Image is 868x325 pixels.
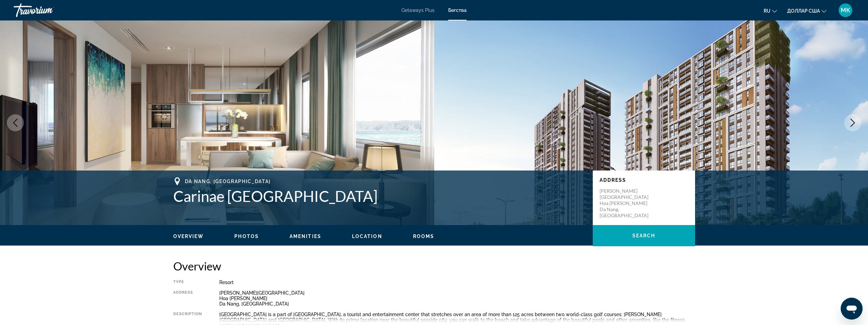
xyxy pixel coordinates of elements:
[841,298,863,320] iframe: Кнопка запуска окна обмена сообщениями
[173,234,204,239] span: Overview
[173,233,204,239] button: Overview
[185,179,271,184] span: Da Nang, [GEOGRAPHIC_DATA]
[173,290,202,307] div: Address
[219,280,695,285] div: Resort
[600,177,688,183] p: Address
[448,8,467,13] a: Бегства
[837,3,854,17] button: Меню пользователя
[352,233,382,239] button: Location
[352,234,382,239] span: Location
[173,187,586,205] h1: Carinae [GEOGRAPHIC_DATA]
[14,1,82,19] a: Травориум
[413,233,435,239] button: Rooms
[841,6,850,14] font: МК
[632,233,656,238] span: Search
[219,290,695,307] div: [PERSON_NAME][GEOGRAPHIC_DATA] Hoa [PERSON_NAME] Da Nang, [GEOGRAPHIC_DATA]
[593,225,695,246] button: Search
[290,234,321,239] span: Amenities
[234,234,259,239] span: Photos
[600,188,654,219] p: [PERSON_NAME][GEOGRAPHIC_DATA] Hoa [PERSON_NAME] Da Nang, [GEOGRAPHIC_DATA]
[401,8,435,13] a: Getaways Plus
[290,233,321,239] button: Amenities
[787,6,826,16] button: Изменить валюту
[413,234,435,239] span: Rooms
[764,8,770,14] font: ru
[844,114,861,131] button: Next image
[787,8,820,14] font: доллар США
[234,233,259,239] button: Photos
[173,280,202,285] div: Type
[764,6,777,16] button: Изменить язык
[173,259,695,273] h2: Overview
[7,114,24,131] button: Previous image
